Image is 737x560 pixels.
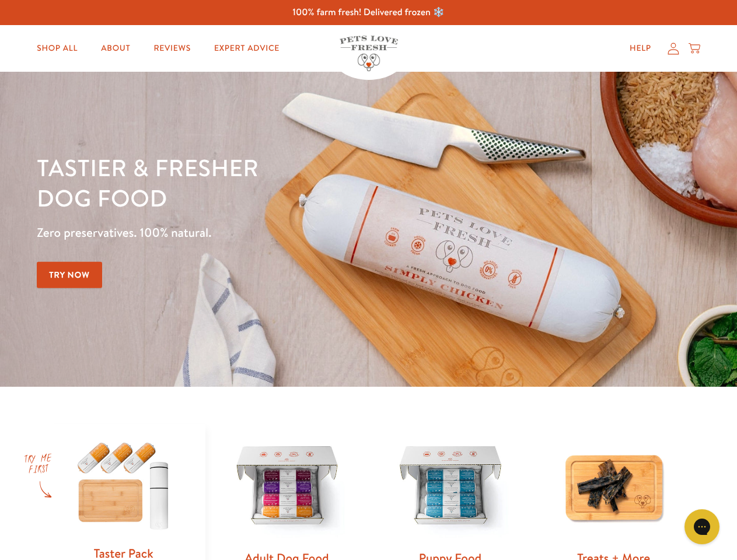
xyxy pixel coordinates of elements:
[340,36,398,71] img: Pets Love Fresh
[205,37,289,60] a: Expert Advice
[37,262,102,288] a: Try Now
[144,37,200,60] a: Reviews
[92,37,139,60] a: About
[37,222,479,243] p: Zero preservatives. 100% natural.
[37,152,479,213] h1: Tastier & fresher dog food
[27,37,87,60] a: Shop All
[679,505,725,548] iframe: Gorgias live chat messenger
[620,37,661,60] a: Help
